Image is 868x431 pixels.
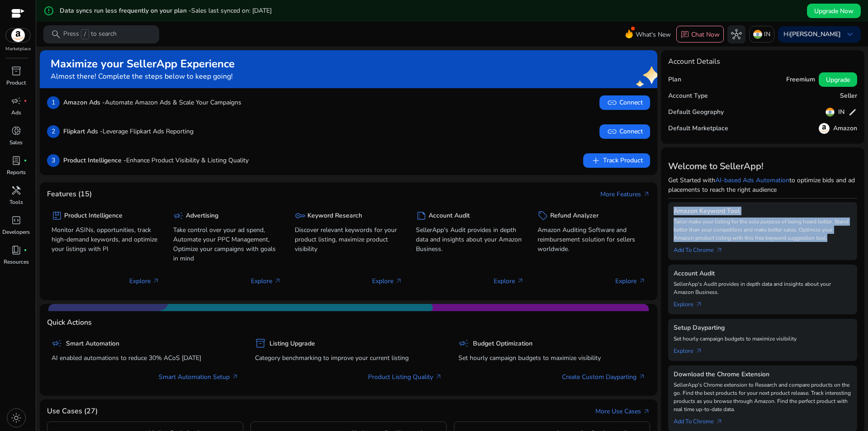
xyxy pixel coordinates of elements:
p: Tools [9,198,23,206]
h5: Product Intelligence [64,212,123,220]
p: Press to search [63,29,117,39]
span: arrow_outward [395,277,402,284]
b: [PERSON_NAME] [790,30,841,38]
a: AI-based Ads Automation [715,176,789,185]
p: Explore [372,276,402,286]
span: arrow_outward [231,373,239,380]
img: amazon.svg [819,123,830,134]
h2: Maximize your SellerApp Experience [51,57,235,71]
img: in.svg [826,108,835,117]
span: Upgrade [826,75,850,85]
h4: Almost there! Complete the steps below to keep going! [51,72,235,81]
button: Upgrade Now [807,4,861,18]
p: Leverage Flipkart Ads Reporting [63,127,193,136]
span: lab_profile [11,155,22,166]
span: add [590,155,601,166]
img: in.svg [753,30,762,39]
button: hub [727,25,745,43]
h5: Keyword Research [307,212,362,220]
span: hub [731,29,742,40]
span: fiber_manual_record [24,248,27,252]
p: Enhance Product Visibility & Listing Quality [63,156,249,165]
p: Explore [251,276,281,286]
p: Reports [7,168,26,176]
p: Tailor make your listing for the sole purpose of being heard better. Stand better than your compe... [674,218,852,242]
span: summarize [416,210,427,221]
span: arrow_outward [517,277,524,284]
h5: Listing Upgrade [269,340,315,348]
span: package [52,210,62,221]
span: arrow_outward [716,246,723,254]
h3: Welcome to SellerApp! [668,161,857,172]
p: 2 [47,125,60,138]
p: Explore [615,276,646,286]
p: Product [6,79,26,87]
span: Track Product [590,155,643,166]
p: Ads [11,109,21,117]
h4: Use Cases (27) [47,407,98,416]
button: chatChat Now [676,26,724,43]
p: Sales [9,138,23,147]
p: Hi [783,31,841,38]
p: SellerApp's Audit provides in depth data and insights about your Amazon Business. [416,225,524,254]
span: arrow_outward [435,373,442,380]
span: keyboard_arrow_down [844,29,855,40]
button: Upgrade [819,72,857,87]
span: edit [848,108,857,117]
a: Add To Chrome [674,413,730,426]
span: inventory_2 [255,338,266,349]
h4: Quick Actions [47,318,92,327]
span: arrow_outward [695,301,703,308]
span: inventory_2 [11,66,22,76]
span: arrow_outward [152,277,160,284]
span: What's New [636,27,671,43]
h5: Smart Automation [66,340,119,348]
span: arrow_outward [638,373,646,380]
span: fiber_manual_record [24,99,27,103]
h5: Download the Chrome Extension [674,371,852,379]
p: Category benchmarking to improve your current listing [255,353,442,363]
span: link [607,126,618,137]
span: campaign [173,210,184,221]
h5: Account Audit [429,212,470,220]
img: amazon.svg [6,28,30,42]
h5: Default Geography [668,109,724,116]
span: code_blocks [11,215,22,226]
h5: Plan [668,76,681,84]
a: Add To Chrome [674,242,730,255]
a: More Use Casesarrow_outward [595,407,650,416]
button: addTrack Product [583,153,650,168]
h5: Advertising [186,212,218,220]
span: campaign [52,338,62,349]
h5: Data syncs run less frequently on your plan - [60,7,272,15]
span: handyman [11,185,22,196]
span: donut_small [11,125,22,136]
p: Set hourly campaign budgets to maximize visibility [458,353,646,363]
span: arrow_outward [716,418,723,425]
p: 1 [47,96,60,109]
p: Marketplace [5,46,31,52]
span: light_mode [11,412,22,423]
span: / [81,29,89,39]
a: Create Custom Dayparting [562,372,646,382]
p: Discover relevant keywords for your product listing, maximize product visibility [295,225,403,254]
a: Explorearrow_outward [674,296,710,309]
p: Developers [2,228,30,236]
p: SellerApp's Audit provides in depth data and insights about your Amazon Business. [674,280,852,296]
span: campaign [11,95,22,106]
h5: Account Type [668,92,708,100]
b: Flipkart Ads - [63,127,103,136]
span: campaign [458,338,469,349]
p: Automate Amazon Ads & Scale Your Campaigns [63,98,241,107]
a: Explorearrow_outward [674,343,710,355]
h5: Amazon Keyword Tool [674,208,852,215]
h5: Refund Analyzer [550,212,599,220]
a: Product Listing Quality [368,372,442,382]
p: Set hourly campaign budgets to maximize visibility [674,335,852,343]
span: Sales last synced on: [DATE] [191,6,272,15]
p: IN [764,26,770,42]
span: Connect [607,97,643,108]
p: Amazon Auditing Software and reimbursement solution for sellers worldwide. [538,225,646,254]
h5: IN [838,109,844,116]
p: 3 [47,154,60,167]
